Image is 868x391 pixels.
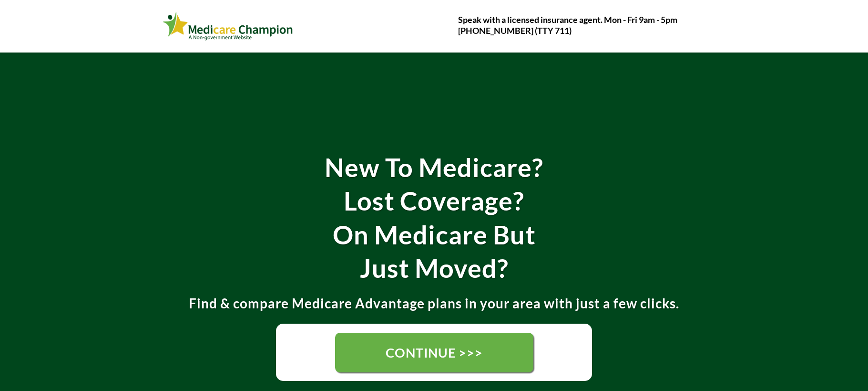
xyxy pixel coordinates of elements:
strong: Just Moved? [360,253,509,284]
strong: Speak with a licensed insurance agent. Mon - Fri 9am - 5pm [458,14,677,25]
img: Webinar [163,10,294,42]
strong: On Medicare But [333,219,536,250]
a: CONTINUE >>> [335,333,533,372]
strong: New To Medicare? [325,152,543,183]
strong: Lost Coverage? [344,185,524,216]
strong: Find & compare Medicare Advantage plans in your area with just a few clicks. [189,295,679,311]
span: CONTINUE >>> [386,345,483,360]
strong: [PHONE_NUMBER] (TTY 711) [458,25,572,36]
